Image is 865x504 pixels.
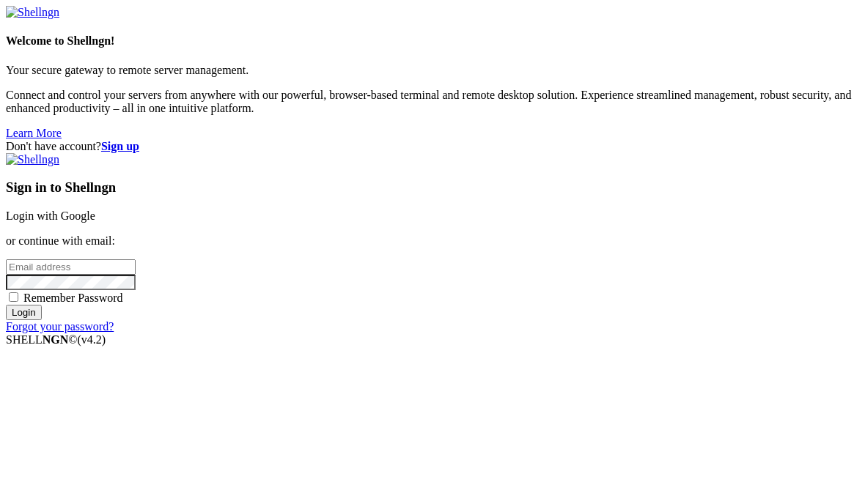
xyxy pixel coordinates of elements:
p: or continue with email: [6,234,859,248]
span: SHELL © [6,333,106,346]
img: Shellngn [6,153,59,166]
p: Connect and control your servers from anywhere with our powerful, browser-based terminal and remo... [6,89,859,115]
a: Forgot your password? [6,320,114,333]
span: Remember Password [23,292,123,304]
a: Learn More [6,127,62,139]
input: Remember Password [9,292,18,302]
h3: Sign in to Shellngn [6,179,859,196]
input: Email address [6,259,136,275]
h4: Welcome to Shellngn! [6,34,859,48]
input: Login [6,305,42,320]
div: Don't have account? [6,140,859,153]
b: NGN [43,333,69,346]
img: Shellngn [6,6,59,19]
a: Sign up [101,140,139,152]
span: 4.2.0 [78,333,106,346]
p: Your secure gateway to remote server management. [6,64,859,77]
a: Login with Google [6,210,95,222]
